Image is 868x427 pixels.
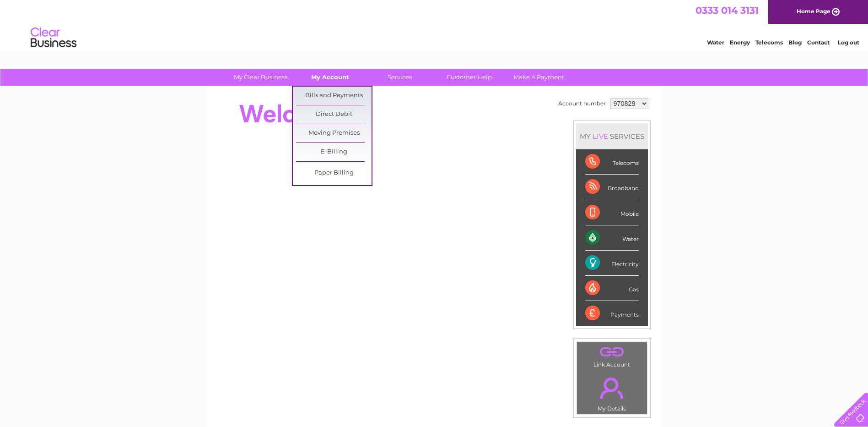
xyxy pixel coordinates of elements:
[585,301,639,326] div: Payments
[223,69,298,86] a: My Clear Business
[577,341,647,370] td: Link Account
[838,39,859,46] a: Log out
[695,5,759,16] a: 0333 014 3131
[296,164,372,182] a: Paper Billing
[431,69,507,86] a: Customer Help
[585,251,639,276] div: Electricity
[556,96,608,111] td: Account number
[788,39,802,46] a: Blog
[585,200,639,225] div: Mobile
[585,276,639,301] div: Gas
[30,24,77,52] img: logo.png
[591,132,610,141] div: LIVE
[755,39,783,46] a: Telecoms
[296,143,372,161] a: E-Billing
[585,175,639,200] div: Broadband
[362,69,437,86] a: Services
[707,39,724,46] a: Water
[579,344,645,360] a: .
[296,87,372,105] a: Bills and Payments
[585,149,639,175] div: Telecoms
[296,124,372,142] a: Moving Premises
[585,225,639,251] div: Water
[807,39,830,46] a: Contact
[730,39,750,46] a: Energy
[218,5,651,44] div: Clear Business is a trading name of Verastar Limited (registered in [GEOGRAPHIC_DATA] No. 3667643...
[501,69,577,86] a: Make A Payment
[577,370,647,415] td: My Details
[576,123,648,149] div: MY SERVICES
[296,105,372,124] a: Direct Debit
[579,372,645,404] a: .
[292,69,368,86] a: My Account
